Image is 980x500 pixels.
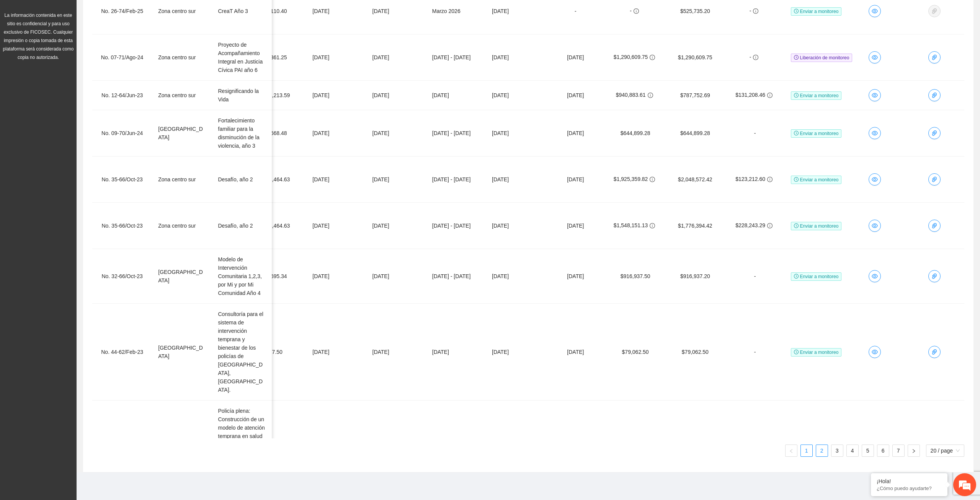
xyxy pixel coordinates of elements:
[794,350,799,354] span: clock-circle
[869,176,880,182] span: eye
[877,485,942,491] p: ¿Cómo puedo ayudarte?
[869,8,880,14] span: eye
[426,304,486,401] td: [DATE]
[791,7,841,16] span: Enviar a monitoreo
[869,51,881,64] button: eye
[751,7,760,16] button: info-circle
[366,81,426,110] td: [DATE]
[725,34,785,81] td: -
[92,110,152,156] td: No. 09-70/Jun-24
[648,221,657,230] button: info-circle
[785,445,797,457] button: left
[92,156,152,203] td: No. 35-66/Oct-23
[40,39,129,49] div: Chatee con nosotros ahora
[929,349,940,355] span: paper-clip
[794,223,799,228] span: clock-circle
[366,110,426,156] td: [DATE]
[789,449,794,453] span: left
[247,81,306,110] td: $10,908,213.59
[3,13,74,60] span: La información contenida en este sitio es confidencial y para uso exclusivo de FICOSEC. Cualquier...
[847,445,858,456] a: 4
[862,445,874,457] li: 5
[877,478,942,484] div: ¡Hola!
[794,131,799,135] span: clock-circle
[306,110,366,156] td: [DATE]
[665,304,725,401] td: $79,062.50
[766,223,773,228] span: info-circle
[846,445,859,457] li: 4
[794,55,799,60] span: clock-circle
[931,445,960,456] span: 20 / page
[92,249,152,304] td: No. 32-66/Oct-23
[426,401,486,497] td: [DATE] - [DATE]
[212,81,272,110] td: Resignificando la Vida
[862,445,874,456] a: 5
[877,445,889,456] a: 6
[928,127,941,139] button: paper-clip
[152,34,212,81] td: Zona centro sur
[816,445,828,457] li: 2
[44,102,106,179] span: Estamos en línea.
[929,92,940,98] span: paper-clip
[366,401,426,497] td: [DATE]
[791,91,841,100] span: Enviar a monitoreo
[801,445,812,456] a: 1
[791,129,841,138] span: Enviar a monitoreo
[869,273,880,279] span: eye
[366,34,426,81] td: [DATE]
[800,445,813,457] li: 1
[869,349,880,355] span: eye
[647,93,654,98] span: info-circle
[486,34,546,81] td: [DATE]
[869,130,880,136] span: eye
[366,156,426,203] td: [DATE]
[928,51,941,64] button: paper-clip
[791,272,841,281] span: Enviar a monitoreo
[908,445,920,457] button: right
[928,89,941,101] button: paper-clip
[665,156,725,203] td: $2,048,572.42
[869,54,880,60] span: eye
[869,5,881,17] button: eye
[926,445,964,457] div: Page Size
[546,110,605,156] td: [DATE]
[665,249,725,304] td: $916,937.20
[929,176,940,182] span: paper-clip
[766,177,773,182] span: info-circle
[247,304,306,401] td: $748,037.50
[486,304,546,401] td: [DATE]
[725,110,785,156] td: -
[152,304,212,401] td: [GEOGRAPHIC_DATA]
[765,175,774,184] button: info-circle
[306,34,366,81] td: [DATE]
[546,34,605,81] td: [DATE]
[869,270,881,282] button: eye
[929,54,940,60] span: paper-clip
[606,34,665,81] td: $1,290,609.75
[648,175,657,184] button: info-circle
[247,249,306,304] td: $6,215,695.34
[486,156,546,203] td: [DATE]
[486,203,546,249] td: [DATE]
[606,203,665,249] td: $1,548,151.13
[752,55,759,60] span: info-circle
[649,223,656,228] span: info-circle
[791,54,852,62] span: Liberación de monitoreo
[869,89,881,101] button: eye
[306,249,366,304] td: [DATE]
[486,401,546,497] td: [DATE]
[247,401,306,497] td: $7,870,838.28
[92,203,152,249] td: No. 35-66/Oct-23
[765,91,774,100] button: info-circle
[606,81,665,110] td: $940,883.61
[794,9,799,13] span: clock-circle
[665,203,725,249] td: $1,776,394.42
[212,203,272,249] td: Desafío, año 2
[247,110,306,156] td: $2,583,668.48
[426,81,486,110] td: [DATE]
[92,81,152,110] td: No. 12-64/Jun-23
[831,445,843,456] a: 3
[247,203,306,249] td: $10,464,464.63
[486,249,546,304] td: [DATE]
[426,156,486,203] td: [DATE] - [DATE]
